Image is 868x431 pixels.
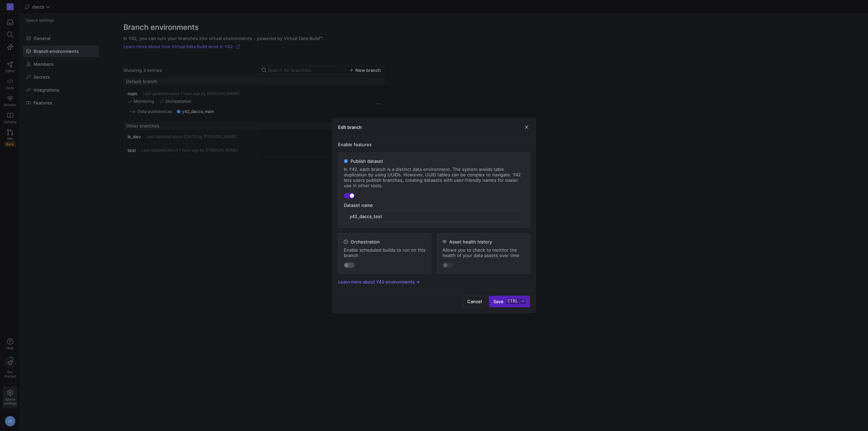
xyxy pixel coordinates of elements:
span: Allows you to check to monitor the health of your data assets over time [442,247,524,258]
span: Cancel [467,299,482,304]
h3: Edit branch [338,124,362,130]
span: Dataset name [344,202,373,208]
kbd: ⏎ [520,299,526,304]
span: Orchestration [351,239,380,244]
span: Save [493,299,526,304]
span: In Y42, each branch is a distinct data environment. The system avoids table duplication by using ... [344,166,524,188]
span: Asset health history [449,239,492,244]
kbd: ctrl [506,299,519,304]
span: Enable scheduled builds to run on this branch [344,247,426,258]
button: Cancel [463,296,486,307]
span: Publish dataset [351,158,383,164]
button: Savectrl⏎ [489,296,530,307]
span: Enable features [338,142,530,147]
a: Learn more about Y42 environments -> [338,279,530,285]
